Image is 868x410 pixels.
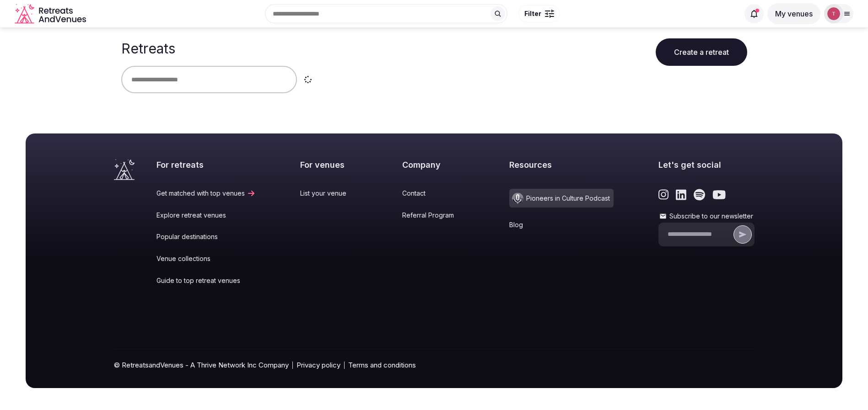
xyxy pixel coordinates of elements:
[156,211,256,220] a: Explore retreat venues
[509,220,614,229] a: Blog
[712,189,726,201] a: Link to the retreats and venues Youtube page
[658,189,669,201] a: Link to the retreats and venues Instagram page
[114,159,135,180] a: Visit the homepage
[509,159,614,170] h2: Resources
[658,159,755,170] h2: Let's get social
[509,189,614,208] a: Pioneers in Culture Podcast
[15,4,88,24] a: Visit the homepage
[827,7,840,20] img: Thiago Martins
[348,360,416,370] a: Terms and conditions
[156,189,256,198] a: Get matched with top venues
[518,5,560,22] button: Filter
[767,3,820,24] button: My venues
[15,4,88,24] svg: Retreats and Venues company logo
[676,189,686,201] a: Link to the retreats and venues LinkedIn page
[300,189,357,198] a: List your venue
[656,38,747,66] button: Create a retreat
[300,159,357,170] h2: For venues
[156,276,256,285] a: Guide to top retreat venues
[121,40,175,57] h1: Retreats
[156,159,256,170] h2: For retreats
[524,9,541,18] span: Filter
[767,9,820,18] a: My venues
[658,212,755,221] label: Subscribe to our newsletter
[156,232,256,241] a: Popular destinations
[402,159,465,170] h2: Company
[156,254,256,263] a: Venue collections
[402,211,465,220] a: Referral Program
[694,189,705,201] a: Link to the retreats and venues Spotify page
[402,189,465,198] a: Contact
[297,360,340,370] a: Privacy policy
[114,349,755,388] div: © RetreatsandVenues - A Thrive Network Inc Company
